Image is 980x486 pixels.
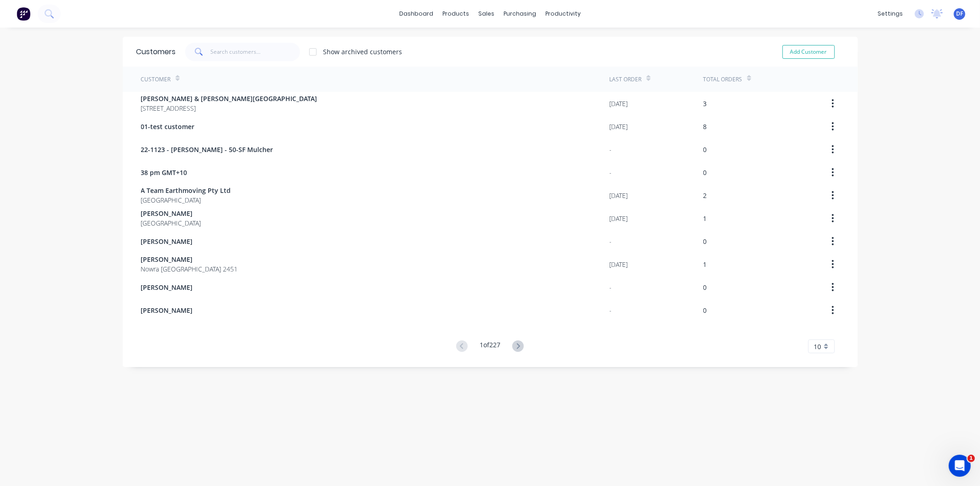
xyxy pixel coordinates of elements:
div: 3 [703,99,707,108]
span: 22-1123 - [PERSON_NAME] - 50-SF Mulcher [141,145,273,154]
div: Total Orders [703,75,742,84]
div: - [610,168,612,177]
div: 1 of 227 [480,340,500,353]
div: [DATE] [610,214,628,223]
span: [GEOGRAPHIC_DATA] [141,195,231,205]
span: [PERSON_NAME] [141,237,193,246]
div: 8 [703,122,707,131]
div: - [610,305,612,315]
div: Last Order [610,75,642,84]
div: products [438,7,474,21]
span: [PERSON_NAME] & [PERSON_NAME][GEOGRAPHIC_DATA] [141,94,317,103]
span: [PERSON_NAME] [141,283,193,292]
div: Customer [141,75,171,84]
div: 0 [703,283,707,292]
a: dashboard [395,7,438,21]
div: Show archived customers [323,47,402,57]
input: Search customers... [210,43,300,61]
div: 0 [703,168,707,177]
span: Nowra [GEOGRAPHIC_DATA] 2451 [141,264,238,274]
div: purchasing [499,7,541,21]
div: - [610,283,612,292]
span: 10 [814,342,821,351]
div: 1 [703,260,707,269]
div: 0 [703,237,707,246]
div: productivity [541,7,585,21]
div: 2 [703,191,707,200]
span: 1 [968,455,975,462]
div: [DATE] [610,122,628,131]
div: 1 [703,214,707,223]
span: 01-test customer [141,122,195,131]
span: [PERSON_NAME] [141,254,238,264]
div: - [610,145,612,154]
div: 0 [703,145,707,154]
div: - [610,237,612,246]
div: settings [873,7,907,21]
div: Customers [136,46,176,57]
div: [DATE] [610,260,628,269]
div: sales [474,7,499,21]
span: 38 pm GMT+10 [141,168,187,177]
img: Factory [17,7,30,21]
span: [PERSON_NAME] [141,209,201,218]
button: Add Customer [782,45,835,59]
span: A Team Earthmoving Pty Ltd [141,186,231,195]
iframe: Intercom live chat [949,455,971,477]
div: [DATE] [610,191,628,200]
div: 0 [703,305,707,315]
span: [PERSON_NAME] [141,305,193,315]
span: DF [956,10,963,18]
span: [STREET_ADDRESS] [141,103,317,113]
span: [GEOGRAPHIC_DATA] [141,218,201,228]
div: [DATE] [610,99,628,108]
